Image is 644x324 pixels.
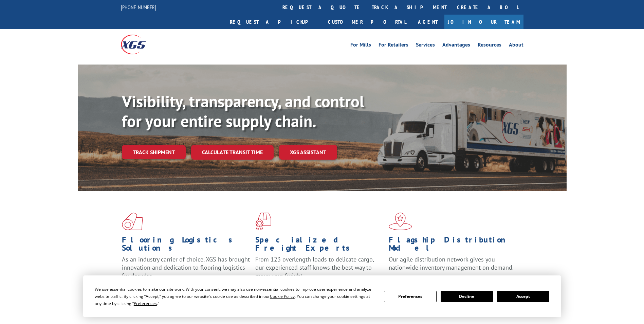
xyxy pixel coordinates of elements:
b: Visibility, transparency, and control for your entire supply chain. [122,91,364,131]
a: Request a pickup [225,15,323,29]
div: We use essential cookies to make our site work. With your consent, we may also use non-essential ... [95,286,376,307]
a: Track shipment [122,145,186,159]
h1: Flagship Distribution Model [389,236,517,255]
span: As an industry carrier of choice, XGS has brought innovation and dedication to flooring logistics... [122,255,250,280]
button: Accept [497,291,549,302]
a: About [509,42,523,50]
a: [PHONE_NUMBER] [121,4,156,11]
a: For Mills [350,42,371,50]
h1: Specialized Freight Experts [255,236,384,255]
a: For Retailers [379,42,408,50]
h1: Flooring Logistics Solutions [122,236,250,255]
a: Advantages [442,42,470,50]
button: Preferences [384,291,436,302]
img: xgs-icon-flagship-distribution-model-red [389,213,412,230]
img: xgs-icon-total-supply-chain-intelligence-red [122,213,143,230]
a: XGS ASSISTANT [279,145,337,160]
span: Cookie Policy [270,293,295,299]
span: Preferences [134,301,157,306]
span: Our agile distribution network gives you nationwide inventory management on demand. [389,255,514,271]
a: Join Our Team [444,15,523,29]
a: Agent [411,15,444,29]
a: Resources [478,42,501,50]
div: Cookie Consent Prompt [83,275,561,317]
img: xgs-icon-focused-on-flooring-red [255,213,271,230]
a: Calculate transit time [191,145,274,160]
button: Decline [441,291,493,302]
p: From 123 overlength loads to delicate cargo, our experienced staff knows the best way to move you... [255,255,384,286]
a: Services [416,42,435,50]
a: Customer Portal [323,15,411,29]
